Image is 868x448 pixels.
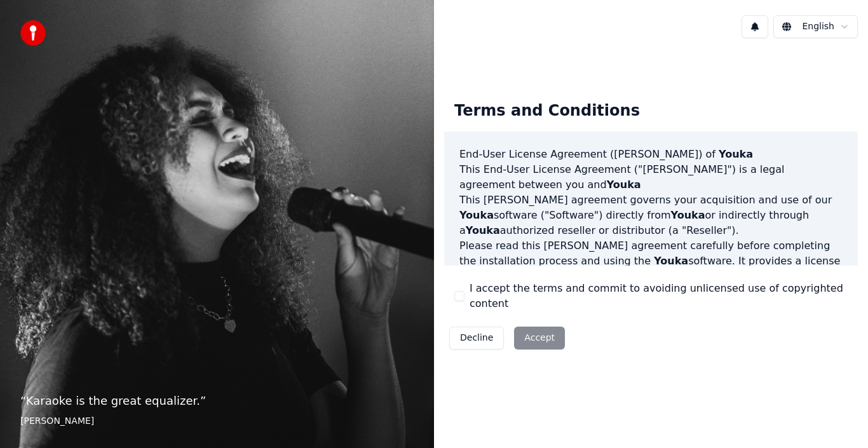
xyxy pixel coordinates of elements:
[459,209,494,221] span: Youka
[444,91,650,132] div: Terms and Conditions
[20,20,46,46] img: youka
[20,392,414,410] p: “ Karaoke is the great equalizer. ”
[671,209,705,221] span: Youka
[459,238,843,299] p: Please read this [PERSON_NAME] agreement carefully before completing the installation process and...
[459,162,843,193] p: This End-User License Agreement ("[PERSON_NAME]") is a legal agreement between you and
[459,193,843,238] p: This [PERSON_NAME] agreement governs your acquisition and use of our software ("Software") direct...
[719,148,753,160] span: Youka
[607,179,641,191] span: Youka
[449,327,504,350] button: Decline
[654,255,688,267] span: Youka
[20,415,414,428] footer: [PERSON_NAME]
[470,281,848,311] label: I accept the terms and commit to avoiding unlicensed use of copyrighted content
[459,147,843,162] h3: End-User License Agreement ([PERSON_NAME]) of
[466,224,500,236] span: Youka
